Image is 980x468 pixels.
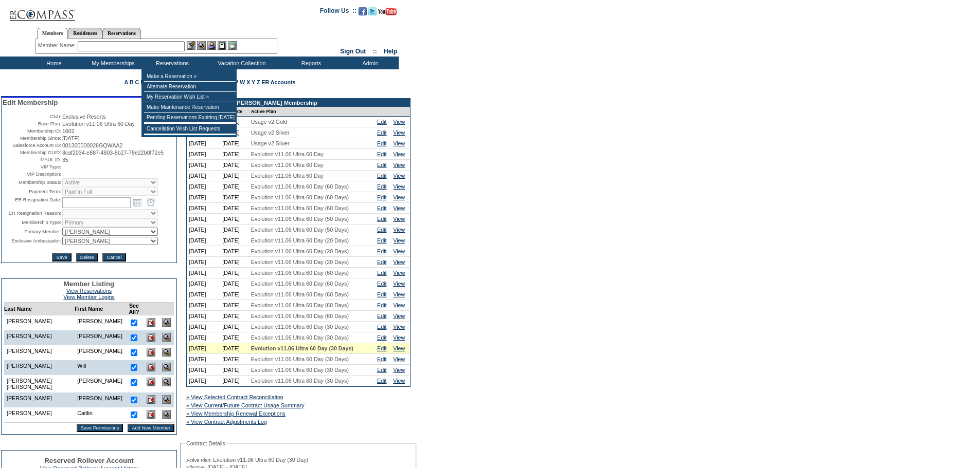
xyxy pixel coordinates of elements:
a: View [393,334,405,341]
td: [DATE] [187,376,220,386]
td: [DATE] [187,268,220,278]
a: Become our fan on Facebook [359,10,367,16]
span: Evolution v11.06 Ultra 60 Day (30 Days) [251,324,349,330]
a: Edit [377,248,386,254]
span: [DATE] [62,135,80,141]
td: [DATE] [220,289,249,300]
a: View [393,324,405,330]
a: Edit [377,140,386,146]
td: See All? [125,303,143,315]
td: Salesforce Account ID: [3,142,61,148]
td: [PERSON_NAME] [75,375,125,392]
span: Evolution v11.06 Ultra 60 Day [251,151,324,157]
a: Edit [377,367,386,373]
td: My Memberships [82,57,141,69]
td: Payment Term: [3,188,61,196]
span: Member Listing [64,280,115,288]
a: Edit [377,356,386,362]
span: Evolution v11.06 Ultra 60 Day (20 Days) [251,237,349,244]
a: Edit [377,129,386,136]
span: Evolution v11.06 Ultra 60 Day (30 Days) [251,334,349,341]
td: [DATE] [220,257,249,268]
span: Evolution v11.06 Ultra 60 Day (60 Days) [251,205,349,211]
td: [DATE] [187,160,220,171]
td: [PERSON_NAME] [75,315,125,331]
img: View Dashboard [162,348,171,357]
td: Reservations [141,57,201,69]
img: Delete [147,395,155,404]
a: Edit [377,216,386,222]
td: My Reservation Wish List » [144,92,236,102]
span: Usage v2 Silver [251,140,290,146]
td: [DATE] [187,171,220,181]
td: MAUL ID: [3,157,61,163]
span: Evolution v11.06 Ultra 60 Day (20 Days) [251,248,349,254]
a: Members [37,28,68,39]
div: Member Name: [38,41,78,50]
a: D [140,79,145,85]
span: Evolution v11.06 Ultra 60 Day (50 Days) [251,216,349,222]
td: [PERSON_NAME] [75,392,125,407]
a: View [393,356,405,362]
img: b_edit.gif [187,41,195,50]
span: Evolution v11.06 Ultra 60 Day (30 Day) [213,457,308,463]
a: View [393,129,405,136]
input: Save Permissions [77,424,123,432]
a: Edit [377,183,386,190]
img: Impersonate [207,41,216,50]
span: Evolution v11.06 Ultra 60 Day (30 Days) [251,345,353,351]
a: Edit [377,334,386,341]
span: Evolution v11.06 Ultra 60 Day (30 Days) [251,356,349,362]
span: Active Plan: [186,457,211,463]
span: Evolution v11.06 Ultra 60 Day (60 Days) [251,183,349,190]
td: [DATE] [187,235,220,246]
input: Delete [76,253,98,261]
img: Subscribe to our YouTube Channel [378,8,397,15]
a: Edit [377,302,386,308]
td: [DATE] [187,192,220,203]
td: [DATE] [187,203,220,214]
img: Delete [147,410,155,419]
a: A [124,79,128,85]
span: :: [373,48,377,55]
span: Evolution v11.06 Ultra 60 Day [251,173,324,179]
a: Edit [377,259,386,265]
a: » View Selected Contract Reconciliation [186,394,283,400]
a: » View Current/Future Contract Usage Summary [186,402,305,408]
td: [DATE] [220,332,249,343]
a: View Member Logins [63,294,114,300]
a: View [393,173,405,179]
td: [PERSON_NAME] [4,345,75,360]
td: [DATE] [220,171,249,181]
span: Evolution v11.06 Ultra 60 Day (60 Days) [251,313,349,319]
a: Edit [377,237,386,244]
a: W [240,79,245,85]
td: [DATE] [220,246,249,257]
a: Edit [377,291,386,297]
td: Contracts for the [PERSON_NAME] Membership [187,99,410,107]
a: Edit [377,345,386,351]
img: Delete [147,318,155,327]
a: Edit [377,119,386,125]
td: [DATE] [220,149,249,160]
img: View Dashboard [162,363,171,371]
a: View [393,378,405,384]
img: Delete [147,333,155,342]
a: ER Accounts [261,79,295,85]
span: Evolution v11.06 Ultra 60 Day (20 Days) [251,259,349,265]
td: [DATE] [220,311,249,322]
td: [DATE] [187,214,220,224]
span: Evolution v11.06 Ultra 60 Day (60 Days) [251,280,349,287]
a: View [393,291,405,297]
td: Membership GUID: [3,149,61,156]
a: Edit [377,280,386,287]
img: View Dashboard [162,333,171,342]
span: 35 [62,157,68,163]
span: Evolution v11.06 Ultra 60 Day (60 Days) [251,291,349,297]
td: [DATE] [220,181,249,192]
a: Edit [377,227,386,233]
a: Sign Out [340,48,366,55]
td: [DATE] [187,354,220,365]
td: [DATE] [220,278,249,289]
td: [DATE] [187,278,220,289]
